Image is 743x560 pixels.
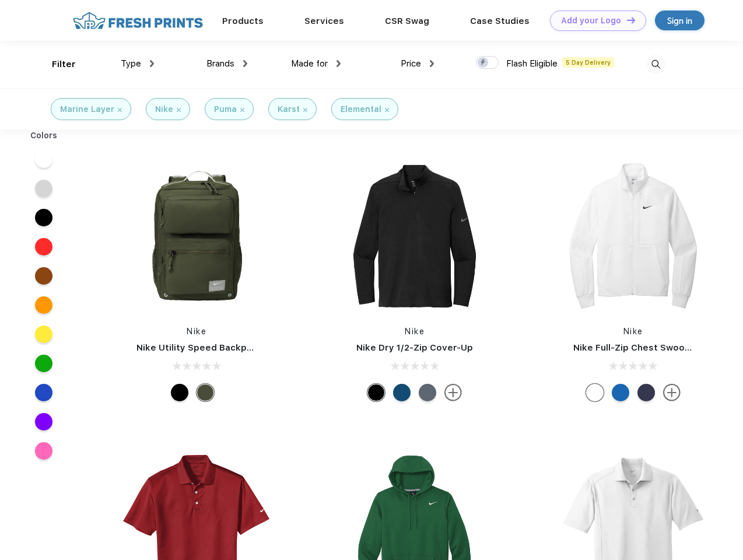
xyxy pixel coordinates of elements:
[243,60,247,67] img: dropdown.png
[356,342,473,353] a: Nike Dry 1/2-Zip Cover-Up
[291,58,328,69] span: Made for
[573,342,728,353] a: Nike Full-Zip Chest Swoosh Jacket
[341,103,381,116] div: Elemental
[667,14,692,27] div: Sign in
[655,10,705,30] a: Sign in
[556,159,711,314] img: func=resize&h=266
[222,16,264,26] a: Products
[155,103,173,116] div: Nike
[444,384,462,401] img: more.svg
[121,58,141,69] span: Type
[150,60,154,67] img: dropdown.png
[240,108,244,112] img: filter_cancel.svg
[401,58,421,69] span: Price
[385,16,429,26] a: CSR Swag
[303,108,307,112] img: filter_cancel.svg
[214,103,237,116] div: Puma
[52,58,76,71] div: Filter
[385,108,389,112] img: filter_cancel.svg
[663,384,681,401] img: more.svg
[393,384,411,401] div: Gym Blue
[623,327,643,336] a: Nike
[171,384,188,401] div: Black
[206,58,234,69] span: Brands
[119,159,274,314] img: func=resize&h=266
[562,57,614,68] span: 5 Day Delivery
[612,384,629,401] div: Royal
[337,60,341,67] img: dropdown.png
[561,16,621,26] div: Add your Logo
[60,103,114,116] div: Marine Layer
[405,327,425,336] a: Nike
[136,342,262,353] a: Nike Utility Speed Backpack
[22,129,66,142] div: Colors
[367,384,385,401] div: Black
[586,384,604,401] div: White
[430,60,434,67] img: dropdown.png
[337,159,492,314] img: func=resize&h=266
[304,16,344,26] a: Services
[278,103,300,116] div: Karst
[627,17,635,23] img: DT
[419,384,436,401] div: Navy Heather
[118,108,122,112] img: filter_cancel.svg
[69,10,206,31] img: fo%20logo%202.webp
[187,327,206,336] a: Nike
[506,58,558,69] span: Flash Eligible
[177,108,181,112] img: filter_cancel.svg
[637,384,655,401] div: Midnight Navy
[646,55,665,74] img: desktop_search.svg
[197,384,214,401] div: Cargo Khaki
